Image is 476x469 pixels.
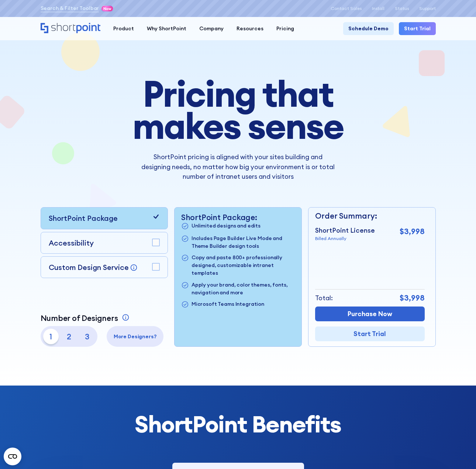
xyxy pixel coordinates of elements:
[419,6,436,11] a: Support
[400,292,425,304] p: $3,998
[315,210,425,222] p: Order Summary:
[199,25,224,32] div: Company
[141,152,335,181] p: ShortPoint pricing is aligned with your sites building and designing needs, no matter how big you...
[41,23,101,34] a: Home
[192,281,295,297] p: Apply your brand, color themes, fonts, navigation and more
[41,411,436,437] h2: ShortPoint Benefits
[315,307,425,321] a: Purchase Now
[61,329,77,344] p: 2
[192,300,264,309] p: Microsoft Teams Integration
[141,22,193,35] a: Why ShortPoint
[270,22,301,35] a: Pricing
[399,22,436,35] a: Start Trial
[109,333,161,340] p: More Designers?
[43,329,59,344] p: 1
[331,6,362,11] a: Contact Sales
[49,237,94,248] p: Accessibility
[107,22,141,35] a: Product
[192,222,261,230] p: Unlimited designs and edits
[41,314,118,323] p: Number of Designers
[372,6,384,11] a: Install
[230,22,270,35] a: Resources
[400,226,425,237] p: $3,998
[439,434,476,469] iframe: Chat Widget
[315,235,375,242] p: Billed Annually
[79,329,95,344] p: 3
[49,213,118,223] p: ShortPoint Package
[237,25,263,32] div: Resources
[113,25,134,32] div: Product
[93,78,383,142] h1: Pricing that makes sense
[49,263,129,272] p: Custom Design Service
[276,25,294,32] div: Pricing
[147,25,186,32] div: Why ShortPoint
[192,254,295,277] p: Copy and paste 800+ professionally designed, customizable intranet templates
[395,6,409,11] a: Status
[4,448,21,465] button: Open CMP widget
[315,326,425,341] a: Start Trial
[315,226,375,235] p: ShortPoint License
[343,22,394,35] a: Schedule Demo
[181,213,295,222] p: ShortPoint Package:
[192,234,295,250] p: Includes Page Builder Live Mode and Theme Builder design tools
[41,314,131,323] a: Number of Designers
[315,293,333,303] p: Total:
[193,22,230,35] a: Company
[41,4,99,12] a: Search & Filter Toolbar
